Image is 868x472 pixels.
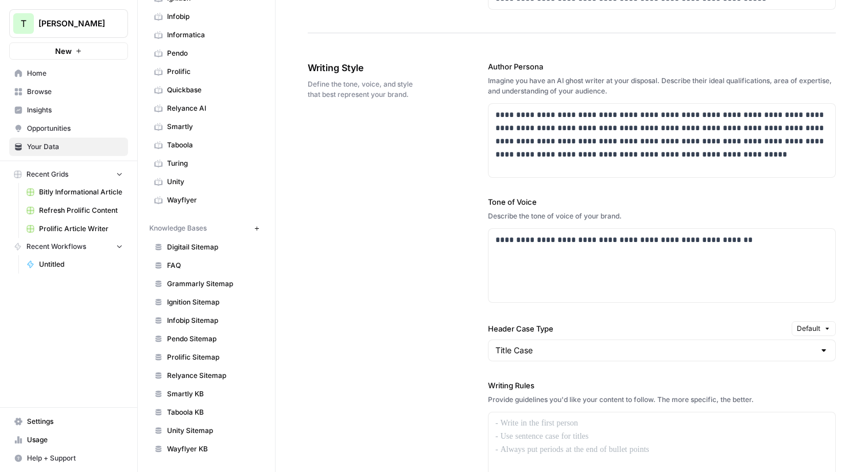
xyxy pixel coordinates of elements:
[488,323,787,334] label: Header Case Type
[167,30,258,40] span: Informatica
[27,68,123,79] span: Home
[167,297,258,307] span: Ignition Sitemap
[9,138,128,156] a: Your Data
[27,142,123,152] span: Your Data
[21,183,128,201] a: Bitly Informational Article
[149,154,263,173] a: Turing
[792,321,836,336] button: Default
[9,83,128,101] a: Browse
[9,412,128,431] a: Settings
[167,195,258,205] span: Wayflyer
[495,345,815,356] input: Title Case
[167,67,258,77] span: Prolific
[27,123,123,134] span: Opportunities
[149,173,263,191] a: Unity
[26,241,86,252] span: Recent Workflows
[149,385,263,403] a: Smartly KB
[797,323,820,334] span: Default
[488,380,836,391] label: Writing Rules
[149,136,263,154] a: Taboola
[149,330,263,348] a: Pendo Sitemap
[21,220,128,238] a: Prolific Article Writer
[167,334,258,344] span: Pendo Sitemap
[9,42,128,60] button: New
[26,169,68,180] span: Recent Grids
[149,99,263,118] a: Relyance AI
[149,293,263,311] a: Ignition Sitemap
[167,279,258,289] span: Grammarly Sitemap
[167,11,258,22] span: Infobip
[149,118,263,136] a: Smartly
[488,196,836,208] label: Tone of Voice
[167,177,258,187] span: Unity
[167,389,258,399] span: Smartly KB
[308,79,424,100] span: Define the tone, voice, and style that best represent your brand.
[9,238,128,255] button: Recent Workflows
[149,7,263,26] a: Infobip
[167,260,258,271] span: FAQ
[27,435,123,445] span: Usage
[39,205,123,216] span: Refresh Prolific Content
[167,444,258,454] span: Wayflyer KB
[149,44,263,63] a: Pendo
[9,449,128,467] button: Help + Support
[488,211,836,221] div: Describe the tone of voice of your brand.
[21,255,128,274] a: Untitled
[27,453,123,463] span: Help + Support
[167,85,258,95] span: Quickbase
[488,61,836,72] label: Author Persona
[9,166,128,183] button: Recent Grids
[149,440,263,458] a: Wayflyer KB
[149,366,263,385] a: Relyance Sitemap
[167,315,258,326] span: Infobip Sitemap
[167,140,258,150] span: Taboola
[149,191,263,209] a: Wayflyer
[27,87,123,97] span: Browse
[308,61,424,75] span: Writing Style
[167,48,258,58] span: Pendo
[488,395,836,405] div: Provide guidelines you'd like your content to follow. The more specific, the better.
[149,311,263,330] a: Infobip Sitemap
[149,238,263,256] a: Digitail Sitemap
[21,17,26,30] span: T
[167,352,258,362] span: Prolific Sitemap
[21,201,128,220] a: Refresh Prolific Content
[9,9,128,38] button: Workspace: Travis Demo
[9,119,128,138] a: Opportunities
[149,223,207,233] span: Knowledge Bases
[55,45,72,57] span: New
[149,63,263,81] a: Prolific
[9,64,128,83] a: Home
[27,105,123,115] span: Insights
[149,422,263,440] a: Unity Sitemap
[27,416,123,427] span: Settings
[149,26,263,44] a: Informatica
[9,431,128,449] a: Usage
[167,242,258,252] span: Digitail Sitemap
[167,407,258,418] span: Taboola KB
[167,426,258,436] span: Unity Sitemap
[39,259,123,270] span: Untitled
[38,18,108,29] span: [PERSON_NAME]
[149,403,263,422] a: Taboola KB
[488,76,836,96] div: Imagine you have an AI ghost writer at your disposal. Describe their ideal qualifications, area o...
[167,103,258,114] span: Relyance AI
[39,224,123,234] span: Prolific Article Writer
[149,275,263,293] a: Grammarly Sitemap
[167,122,258,132] span: Smartly
[39,187,123,197] span: Bitly Informational Article
[149,256,263,275] a: FAQ
[167,370,258,381] span: Relyance Sitemap
[9,101,128,119] a: Insights
[167,158,258,169] span: Turing
[149,81,263,99] a: Quickbase
[149,348,263,366] a: Prolific Sitemap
